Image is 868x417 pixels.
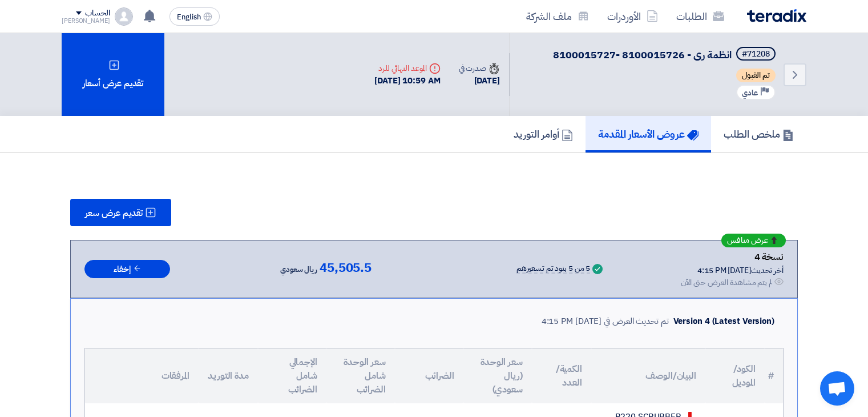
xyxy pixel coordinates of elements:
h5: ملخص الطلب [724,127,794,141]
th: مدة التوريد [199,348,258,403]
div: أخر تحديث [DATE] 4:15 PM [681,264,784,276]
a: عروض الأسعار المقدمة [586,116,711,153]
div: [PERSON_NAME] [62,18,110,24]
span: تم القبول [736,69,776,82]
div: 5 من 5 بنود تم تسعيرهم [516,264,590,274]
th: الكود/الموديل [705,348,765,403]
th: # [765,348,783,403]
th: سعر الوحدة شامل الضرائب [326,348,395,403]
div: تقديم عرض أسعار [62,33,164,116]
div: Version 4 (Latest Version) [673,315,774,328]
span: 45,505.5 [320,261,372,275]
span: ريال سعودي [280,263,317,276]
span: عادي [742,87,758,98]
a: ملف الشركة [517,3,598,30]
span: English [177,13,201,21]
button: إخفاء [84,260,170,279]
div: لم يتم مشاهدة العرض حتى الآن [681,276,772,288]
th: سعر الوحدة (ريال سعودي) [463,348,532,403]
th: الإجمالي شامل الضرائب [258,348,326,403]
div: صدرت في [459,62,500,74]
img: profile_test.png [115,7,133,26]
th: المرفقات [85,348,199,403]
div: [DATE] 10:59 AM [374,74,441,87]
h5: أوامر التوريد [514,127,573,141]
a: أوامر التوريد [501,116,586,153]
th: البيان/الوصف [591,348,705,403]
button: تقديم عرض سعر [70,199,171,226]
span: انظمة رى - 8100015726 -8100015727 [553,47,732,62]
div: الموعد النهائي للرد [374,62,441,74]
button: English [169,7,220,26]
span: عرض منافس [727,236,768,244]
div: الحساب [85,9,110,18]
img: Teradix logo [747,9,806,22]
th: الكمية/العدد [532,348,591,403]
div: نسخة 4 [681,250,784,264]
div: #71208 [742,50,770,58]
div: تم تحديث العرض في [DATE] 4:15 PM [542,315,669,328]
a: دردشة مفتوحة [820,371,854,406]
a: ملخص الطلب [711,116,806,153]
div: [DATE] [459,74,500,87]
th: الضرائب [395,348,463,403]
span: تقديم عرض سعر [85,209,143,218]
a: الطلبات [667,3,733,30]
a: الأوردرات [598,3,667,30]
h5: انظمة رى - 8100015726 -8100015727 [553,47,778,63]
h5: عروض الأسعار المقدمة [598,127,699,141]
